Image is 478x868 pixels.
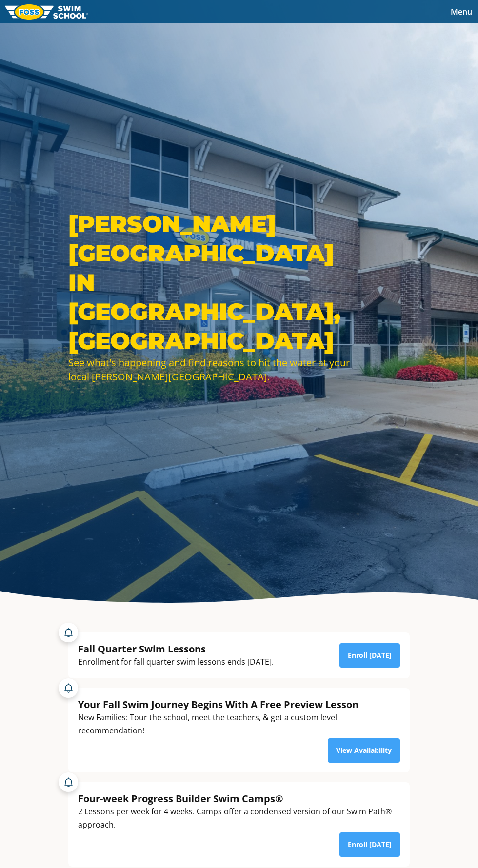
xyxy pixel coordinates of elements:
h1: [PERSON_NAME][GEOGRAPHIC_DATA] in [GEOGRAPHIC_DATA], [GEOGRAPHIC_DATA] [68,209,351,355]
button: Toggle navigation [445,4,478,19]
a: Enroll [DATE] [339,643,400,668]
div: Enrollment for fall quarter swim lessons ends [DATE]. [78,655,274,669]
div: Fall Quarter Swim Lessons [78,642,274,655]
div: 2 Lessons per week for 4 weeks. Camps offer a condensed version of our Swim Path® approach. [78,805,400,831]
div: See what's happening and find reasons to hit the water at your local [PERSON_NAME][GEOGRAPHIC_DATA]. [68,355,351,384]
div: Four-week Progress Builder Swim Camps® [78,792,400,805]
a: Enroll [DATE] [339,832,400,857]
a: View Availability [328,738,400,763]
img: FOSS Swim School Logo [5,4,88,20]
div: New Families: Tour the school, meet the teachers, & get a custom level recommendation! [78,711,400,737]
span: Menu [451,6,472,17]
div: Your Fall Swim Journey Begins With A Free Preview Lesson [78,698,400,711]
